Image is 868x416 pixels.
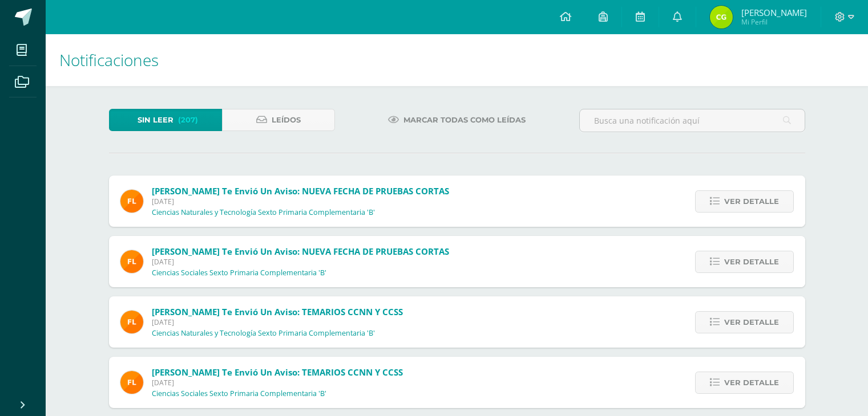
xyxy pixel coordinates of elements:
[120,250,143,273] img: 00e92e5268842a5da8ad8efe5964f981.png
[109,109,222,131] a: Sin leer(207)
[724,372,779,393] span: Ver detalle
[724,312,779,333] span: Ver detalle
[152,185,449,197] span: [PERSON_NAME] te envió un aviso: NUEVA FECHA DE PRUEBAS CORTAS
[152,246,449,257] span: [PERSON_NAME] te envió un aviso: NUEVA FECHA DE PRUEBAS CORTAS
[272,109,301,130] span: Leídos
[178,109,198,130] span: (207)
[724,251,779,272] span: Ver detalle
[152,329,375,338] p: Ciencias Naturales y Tecnología Sexto Primaria Complementaria 'B'
[741,17,807,27] span: Mi Perfil
[152,197,449,206] span: [DATE]
[152,208,375,217] p: Ciencias Naturales y Tecnología Sexto Primaria Complementaria 'B'
[120,311,143,333] img: 00e92e5268842a5da8ad8efe5964f981.png
[138,109,173,130] span: Sin leer
[724,191,779,212] span: Ver detalle
[741,7,807,18] span: [PERSON_NAME]
[152,389,326,398] p: Ciencias Sociales Sexto Primaria Complementaria 'B'
[710,6,733,28] img: dca62258c23ba0bb42c53266f6458814.png
[59,49,159,71] span: Notificaciones
[580,109,805,132] input: Busca una notificación aquí
[152,257,449,267] span: [DATE]
[374,109,540,131] a: Marcar todas como leídas
[120,190,143,213] img: 00e92e5268842a5da8ad8efe5964f981.png
[222,109,335,131] a: Leídos
[120,371,143,394] img: 00e92e5268842a5da8ad8efe5964f981.png
[403,109,526,130] span: Marcar todas como leídas
[152,306,403,317] span: [PERSON_NAME] te envió un aviso: TEMARIOS CCNN Y CCSS
[152,268,326,278] p: Ciencias Sociales Sexto Primaria Complementaria 'B'
[152,378,403,388] span: [DATE]
[152,317,403,327] span: [DATE]
[152,366,403,378] span: [PERSON_NAME] te envió un aviso: TEMARIOS CCNN Y CCSS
